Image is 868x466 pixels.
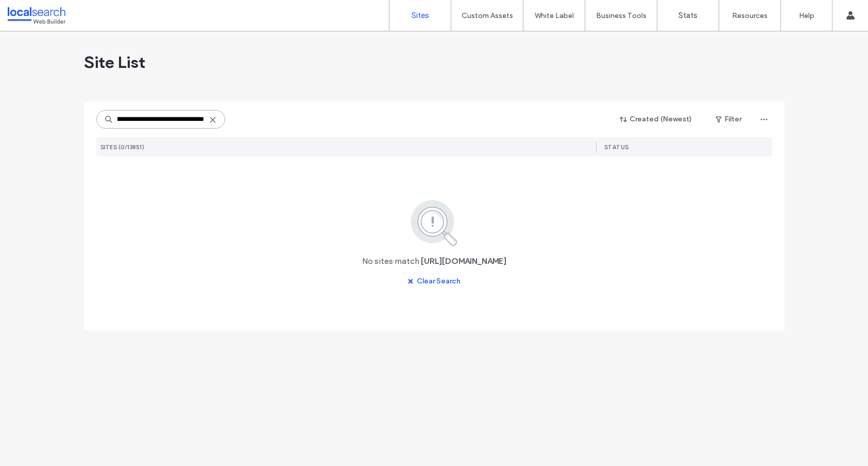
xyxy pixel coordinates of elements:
span: [URL][DOMAIN_NAME] [421,256,506,267]
button: Created (Newest) [611,111,701,128]
label: White Label [535,11,574,20]
span: Site List [84,52,145,73]
button: Filter [705,111,752,128]
span: No sites match [362,256,419,267]
span: SITES (0/13851) [100,144,145,151]
label: Business Tools [596,11,646,20]
label: Stats [678,11,697,20]
label: Sites [412,11,429,20]
span: Help [23,7,44,16]
label: Custom Assets [462,11,513,20]
label: Help [799,11,814,20]
span: STATUS [604,144,629,151]
button: Clear Search [398,273,470,290]
label: Resources [732,11,768,20]
img: search.svg [397,198,471,247]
